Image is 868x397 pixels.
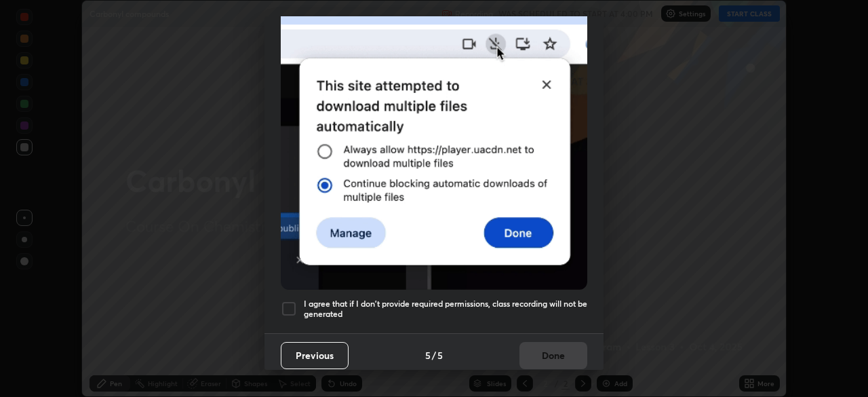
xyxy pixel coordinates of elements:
[437,348,443,362] h4: 5
[304,299,587,320] h5: I agree that if I don't provide required permissions, class recording will not be generated
[432,348,436,362] h4: /
[281,342,349,369] button: Previous
[425,348,431,362] h4: 5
